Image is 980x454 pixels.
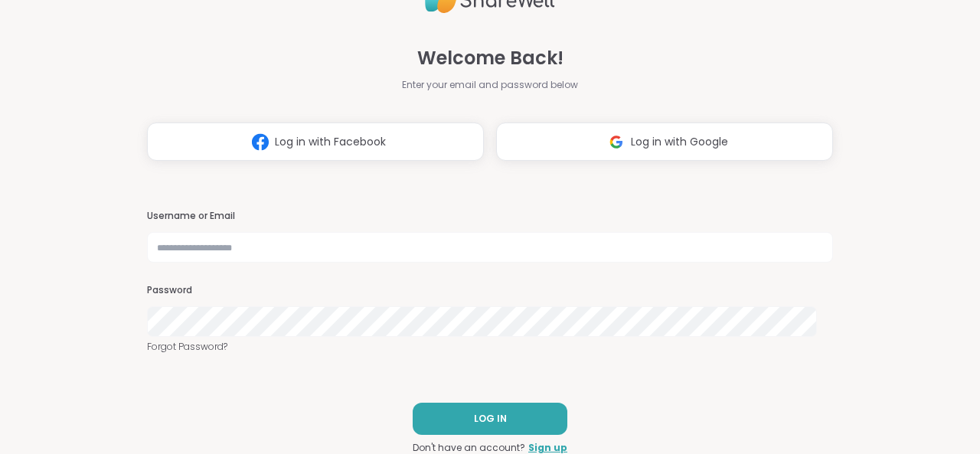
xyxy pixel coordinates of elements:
[147,284,833,297] h3: Password
[602,128,631,156] img: ShareWell Logomark
[147,210,833,223] h3: Username or Email
[496,122,833,161] button: Log in with Google
[631,134,728,150] span: Log in with Google
[417,44,563,72] span: Welcome Back!
[402,78,578,92] span: Enter your email and password below
[275,134,386,150] span: Log in with Facebook
[246,128,275,156] img: ShareWell Logomark
[474,412,507,426] span: LOG IN
[147,122,484,161] button: Log in with Facebook
[147,340,833,354] a: Forgot Password?
[413,403,567,435] button: LOG IN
